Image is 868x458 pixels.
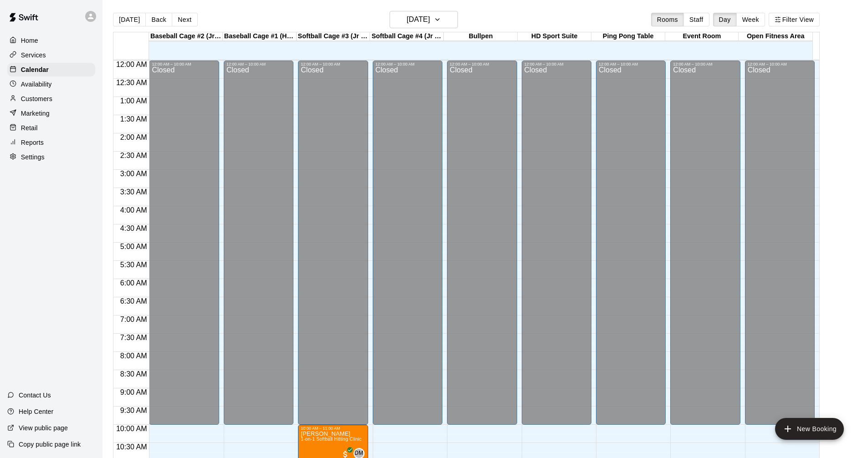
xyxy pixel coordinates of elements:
[522,61,591,425] div: 12:00 AM – 10:00 AM: Closed
[748,62,812,66] div: 12:00 AM – 10:00 AM
[524,66,589,428] div: Closed
[444,32,518,41] div: Bullpen
[19,407,53,416] p: Help Center
[390,11,458,28] button: [DATE]
[447,61,517,425] div: 12:00 AM – 10:00 AM: Closed
[297,32,370,41] div: Softball Cage #3 (Jr Hack Attack)
[145,13,172,26] button: Back
[114,79,149,87] span: 12:30 AM
[301,66,365,428] div: Closed
[118,115,149,123] span: 1:30 AM
[114,61,149,68] span: 12:00 AM
[301,426,365,431] div: 10:00 AM – 11:00 AM
[596,61,666,425] div: 12:00 AM – 10:00 AM: Closed
[373,61,442,425] div: 12:00 AM – 10:00 AM: Closed
[149,61,219,425] div: 12:00 AM – 10:00 AM: Closed
[118,370,149,378] span: 8:30 AM
[769,13,820,26] button: Filter View
[7,136,95,149] a: Reports
[407,13,430,26] h6: [DATE]
[226,66,291,428] div: Closed
[152,66,216,428] div: Closed
[149,32,223,41] div: Baseball Cage #2 (Jr Hack Attack)
[518,32,591,41] div: HD Sport Suite
[224,61,293,425] div: 12:00 AM – 10:00 AM: Closed
[7,63,95,76] a: Calendar
[748,66,812,428] div: Closed
[450,62,514,66] div: 12:00 AM – 10:00 AM
[673,66,737,428] div: Closed
[114,425,149,433] span: 10:00 AM
[7,121,95,135] a: Retail
[591,32,665,41] div: Ping Pong Table
[21,153,45,162] p: Settings
[683,13,709,26] button: Staff
[599,66,663,428] div: Closed
[7,34,95,47] a: Home
[152,62,216,66] div: 12:00 AM – 10:00 AM
[21,109,50,118] p: Marketing
[7,107,95,120] a: Marketing
[118,188,149,196] span: 3:30 AM
[21,65,49,74] p: Calendar
[651,13,684,26] button: Rooms
[7,92,95,106] a: Customers
[745,61,815,425] div: 12:00 AM – 10:00 AM: Closed
[226,62,291,66] div: 12:00 AM – 10:00 AM
[673,62,737,66] div: 12:00 AM – 10:00 AM
[450,66,514,428] div: Closed
[21,138,44,147] p: Reports
[118,352,149,360] span: 8:00 AM
[375,62,440,66] div: 12:00 AM – 10:00 AM
[118,170,149,178] span: 3:00 AM
[736,13,765,26] button: Week
[713,13,737,26] button: Day
[7,48,95,62] a: Services
[118,224,149,232] span: 4:30 AM
[7,77,95,91] a: Availability
[118,133,149,141] span: 2:00 AM
[114,443,149,451] span: 10:30 AM
[354,449,363,458] span: DM
[21,94,52,103] p: Customers
[775,418,844,440] button: add
[298,61,368,425] div: 12:00 AM – 10:00 AM: Closed
[301,62,365,66] div: 12:00 AM – 10:00 AM
[21,123,38,132] p: Retail
[739,32,812,41] div: Open Fitness Area
[19,423,68,433] p: View public page
[524,62,589,66] div: 12:00 AM – 10:00 AM
[599,62,663,66] div: 12:00 AM – 10:00 AM
[21,36,38,45] p: Home
[223,32,297,41] div: Baseball Cage #1 (Hack Attack)
[118,261,149,269] span: 5:30 AM
[118,206,149,214] span: 4:00 AM
[19,391,51,400] p: Contact Us
[118,152,149,159] span: 2:30 AM
[665,32,739,41] div: Event Room
[375,66,440,428] div: Closed
[172,13,197,26] button: Next
[7,150,95,164] a: Settings
[118,297,149,305] span: 6:30 AM
[118,97,149,105] span: 1:00 AM
[113,13,146,26] button: [DATE]
[370,32,444,41] div: Softball Cage #4 (Jr Hack Attack)
[19,440,81,449] p: Copy public page link
[670,61,740,425] div: 12:00 AM – 10:00 AM: Closed
[118,407,149,414] span: 9:30 AM
[301,437,361,442] span: 1-on-1 Softball Hitting Clinic
[118,334,149,341] span: 7:30 AM
[118,279,149,287] span: 6:00 AM
[21,80,52,89] p: Availability
[118,243,149,250] span: 5:00 AM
